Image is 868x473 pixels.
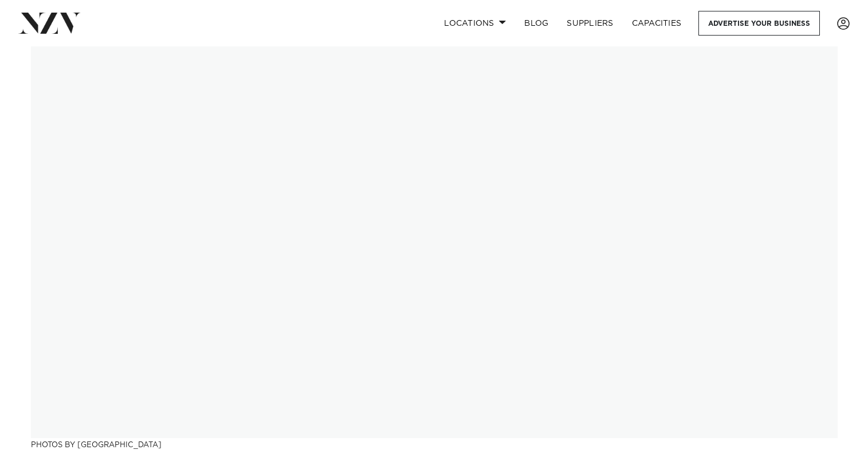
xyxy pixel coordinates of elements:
a: Capacities [623,11,691,36]
a: Advertise your business [698,11,820,36]
a: Locations [435,11,515,36]
h3: Photos by [GEOGRAPHIC_DATA] [31,438,838,450]
a: BLOG [515,11,557,36]
img: nzv-logo.png [18,13,81,33]
a: SUPPLIERS [557,11,622,36]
